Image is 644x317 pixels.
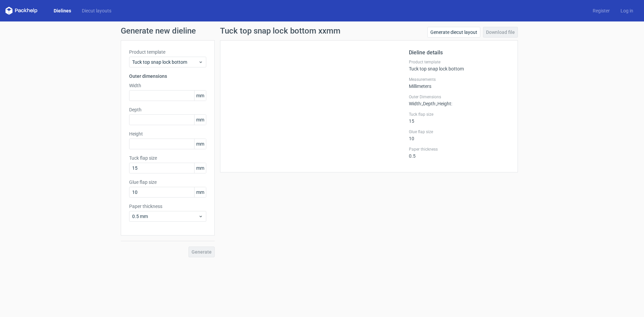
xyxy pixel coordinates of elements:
[587,7,615,14] a: Register
[409,77,509,89] div: Millimeters
[121,27,523,35] h1: Generate new dieline
[48,7,76,14] a: Dielines
[409,59,509,71] div: Tuck top snap lock bottom
[409,112,509,124] div: 15
[129,49,206,55] label: Product template
[129,73,206,80] h3: Outer dimensions
[129,106,206,113] label: Depth
[409,129,509,141] div: 10
[409,94,509,100] label: Outer Dimensions
[194,115,206,125] span: mm
[194,187,206,197] span: mm
[132,213,198,220] span: 0.5 mm
[129,203,206,210] label: Paper thickness
[129,82,206,89] label: Width
[129,179,206,186] label: Glue flap size
[194,163,206,173] span: mm
[409,49,509,57] h2: Dieline details
[76,7,117,14] a: Diecut layouts
[409,112,509,117] label: Tuck flap size
[422,101,436,106] span: , Depth :
[615,7,639,14] a: Log in
[436,101,452,106] span: , Height :
[427,27,480,38] a: Generate diecut layout
[129,155,206,161] label: Tuck flap size
[409,147,509,159] div: 0.5
[132,59,198,65] span: Tuck top snap lock bottom
[129,130,206,137] label: Height
[194,91,206,101] span: mm
[409,77,509,82] label: Measurements
[220,27,340,35] h1: Tuck top snap lock bottom xxmm
[409,129,509,135] label: Glue flap size
[409,147,509,152] label: Paper thickness
[409,59,509,65] label: Product template
[194,139,206,149] span: mm
[409,101,422,106] span: Width :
